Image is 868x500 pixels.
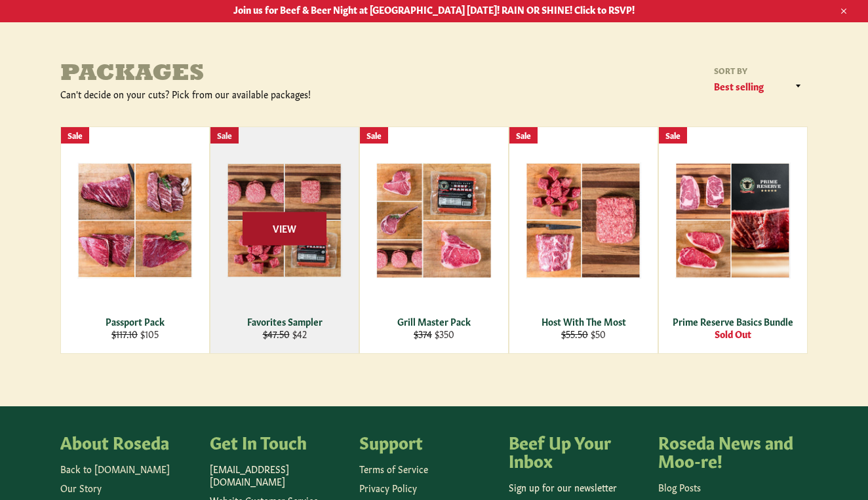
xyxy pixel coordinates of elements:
span: View [243,212,326,245]
h4: Beef Up Your Inbox [509,433,645,469]
a: Grill Master Pack Grill Master Pack $374 $350 [359,126,509,354]
a: Favorites Sampler Favorites Sampler $47.50 $42 View [210,126,359,354]
div: Favorites Sampler [219,315,351,328]
div: Sold Out [667,328,799,340]
img: Prime Reserve Basics Bundle [675,163,791,279]
a: Our Story [60,481,102,494]
a: Prime Reserve Basics Bundle Prime Reserve Basics Bundle Sold Out [658,126,808,354]
h4: About Roseda [60,433,197,451]
div: $350 [368,328,500,340]
s: $55.50 [561,327,588,340]
div: Sale [509,127,538,144]
s: $374 [414,327,432,340]
a: Terms of Service [359,462,428,475]
div: Sale [360,127,388,144]
div: $50 [518,328,650,340]
a: Back to [DOMAIN_NAME] [60,462,170,475]
label: Sort by [709,65,808,76]
img: Passport Pack [77,163,193,278]
p: Sign up for our newsletter [509,481,645,493]
img: Grill Master Pack [376,163,492,279]
div: $105 [69,328,201,340]
h4: Support [359,433,496,451]
a: Host With The Most Host With The Most $55.50 $50 [509,126,658,354]
div: Host With The Most [518,315,650,328]
div: Grill Master Pack [368,315,500,328]
div: Sale [659,127,687,144]
p: [EMAIL_ADDRESS][DOMAIN_NAME] [210,463,346,488]
a: Blog Posts [658,480,701,493]
div: Passport Pack [69,315,201,328]
div: Sale [61,127,89,144]
div: Prime Reserve Basics Bundle [667,315,799,328]
a: Passport Pack Passport Pack $117.10 $105 [60,126,210,354]
h4: Roseda News and Moo-re! [658,433,795,469]
h4: Get In Touch [210,433,346,451]
a: Privacy Policy [359,481,417,494]
div: Can't decide on your cuts? Pick from our available packages! [60,88,434,100]
s: $117.10 [111,327,138,340]
img: Host With The Most [526,163,641,279]
h1: Packages [60,62,434,88]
